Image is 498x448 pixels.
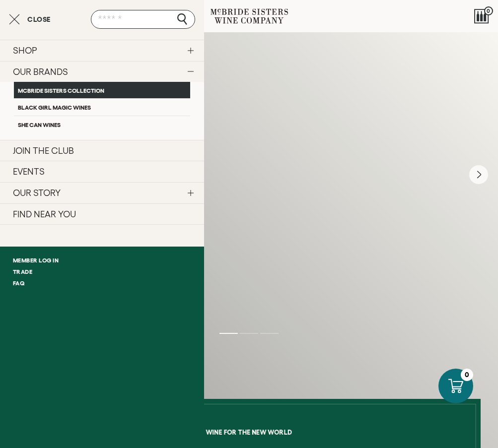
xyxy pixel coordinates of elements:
a: Black Girl Magic Wines [14,98,190,115]
li: Page dot 1 [219,333,238,334]
h6: Wine for the new world [24,429,474,436]
li: Page dot 3 [260,333,279,334]
a: McBride Sisters Collection [14,82,190,98]
h6: [PERSON_NAME] sisters wine company [10,167,488,173]
button: Close cart [9,13,51,25]
span: 0 [484,6,493,15]
li: Page dot 2 [240,333,258,334]
div: 0 [461,369,473,381]
a: SHE CAN Wines [14,116,190,132]
span: Close [27,16,51,23]
button: Next [469,165,488,184]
